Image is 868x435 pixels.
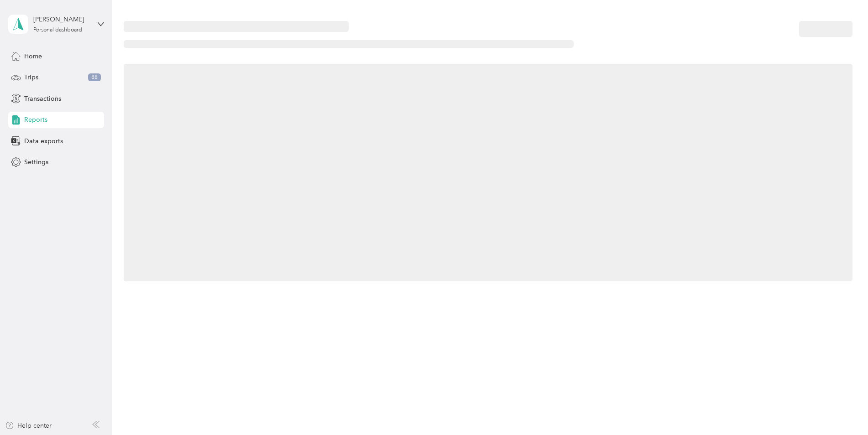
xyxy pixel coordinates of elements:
span: Data exports [24,136,63,146]
span: 88 [88,73,101,82]
span: Home [24,52,42,61]
iframe: Everlance-gr Chat Button Frame [817,384,868,435]
span: Reports [24,115,47,124]
span: Trips [24,72,38,82]
div: [PERSON_NAME] [33,15,90,24]
span: Transactions [24,94,61,104]
button: Help center [5,421,52,430]
span: Settings [24,157,48,167]
div: Personal dashboard [33,27,82,33]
